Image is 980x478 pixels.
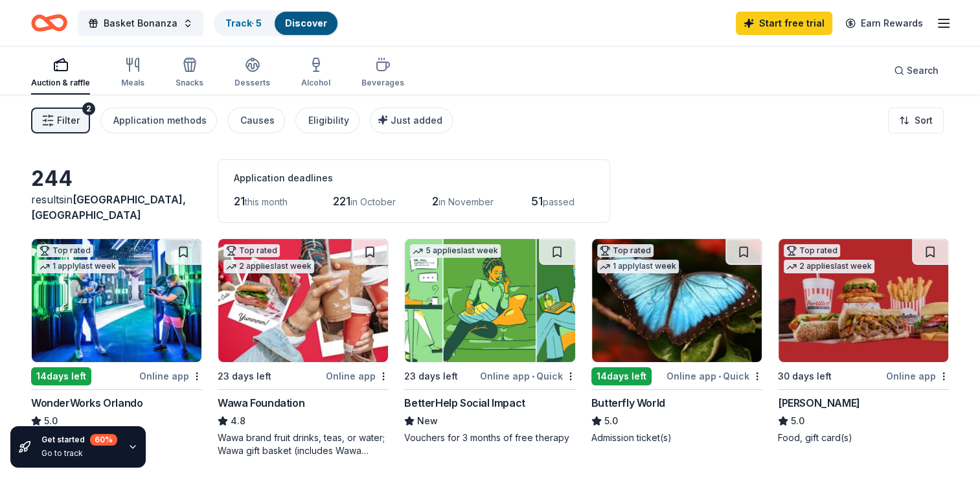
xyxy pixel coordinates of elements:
div: Causes [240,113,275,128]
div: 2 applies last week [223,260,314,273]
div: Top rated [784,244,840,257]
a: Start free trial [736,12,832,35]
div: Get started [41,434,117,446]
button: Causes [227,108,285,133]
span: Sort [915,113,933,128]
button: Just added [370,108,453,133]
img: Image for WonderWorks Orlando [32,239,201,362]
a: Image for Butterfly WorldTop rated1 applylast week14days leftOnline app•QuickButterfly World5.0Ad... [591,238,762,444]
div: 14 days left [591,367,652,385]
span: Just added [391,115,442,126]
div: Eligibility [308,113,349,128]
div: Go to track [41,448,117,459]
div: Meals [121,78,144,88]
div: 60 % [90,434,117,446]
div: 30 days left [778,369,832,384]
div: Top rated [37,244,93,257]
div: Online app [886,368,949,384]
div: 2 [82,102,95,115]
span: 2 [432,194,439,208]
div: Wawa Foundation [218,395,304,411]
div: Butterfly World [591,395,665,411]
div: Online app [326,368,389,384]
div: WonderWorks Orlando [31,395,142,411]
button: Alcohol [301,52,330,95]
div: Online app Quick [667,368,762,384]
a: Image for Portillo'sTop rated2 applieslast week30 days leftOnline app[PERSON_NAME]5.0Food, gift c... [778,238,949,444]
a: Earn Rewards [838,12,931,35]
div: Vouchers for 3 months of free therapy [404,431,575,444]
div: 23 days left [404,369,458,384]
button: Track· 5Discover [214,10,339,36]
div: Application methods [113,113,207,128]
span: Search [907,63,939,78]
span: [GEOGRAPHIC_DATA], [GEOGRAPHIC_DATA] [31,193,186,222]
div: 244 [31,166,202,192]
button: Sort [888,108,944,133]
span: 4.8 [231,413,245,429]
button: Desserts [234,52,270,95]
div: 1 apply last week [597,260,679,273]
div: 23 days left [218,369,271,384]
button: Search [883,58,949,84]
div: results [31,192,202,223]
div: 1 apply last week [37,260,119,273]
button: Meals [121,52,144,95]
a: Track· 5 [225,17,262,28]
div: Auction & raffle [31,78,90,88]
div: Application deadlines [234,170,594,186]
span: New [417,413,438,429]
a: Image for WonderWorks OrlandoTop rated1 applylast week14days leftOnline appWonderWorks Orlando5.0... [31,238,202,444]
div: Food, gift card(s) [778,431,949,444]
div: Snacks [176,78,203,88]
span: this month [245,196,288,207]
button: Auction & raffle [31,52,90,95]
a: Home [31,8,67,38]
button: Beverages [361,52,404,95]
div: Top rated [597,244,654,257]
div: Beverages [361,78,404,88]
img: Image for Wawa Foundation [218,239,388,362]
div: 14 days left [31,367,91,385]
span: 21 [234,194,245,208]
a: Image for Wawa FoundationTop rated2 applieslast week23 days leftOnline appWawa Foundation4.8Wawa ... [218,238,389,457]
span: 5.0 [604,413,618,429]
img: Image for BetterHelp Social Impact [405,239,575,362]
span: 5.0 [44,413,58,429]
img: Image for Portillo's [779,239,948,362]
button: Application methods [100,108,217,133]
div: [PERSON_NAME] [778,395,860,411]
span: Filter [57,113,80,128]
div: Desserts [234,78,270,88]
span: Basket Bonanza [104,16,177,31]
div: Admission ticket(s) [591,431,762,444]
span: 221 [333,194,350,208]
span: • [718,371,721,381]
img: Image for Butterfly World [592,239,762,362]
div: Top rated [223,244,280,257]
span: in [31,193,186,222]
button: Basket Bonanza [78,10,203,36]
div: Alcohol [301,78,330,88]
span: passed [543,196,575,207]
div: Wawa brand fruit drinks, teas, or water; Wawa gift basket (includes Wawa products and coupons) [218,431,389,457]
span: in November [439,196,494,207]
span: 5.0 [791,413,804,429]
span: in October [350,196,396,207]
span: • [532,371,534,381]
a: Image for BetterHelp Social Impact5 applieslast week23 days leftOnline app•QuickBetterHelp Social... [404,238,575,444]
button: Filter2 [31,108,90,133]
button: Snacks [176,52,203,95]
div: 5 applies last week [410,244,501,258]
div: Online app [139,368,202,384]
button: Eligibility [295,108,359,133]
span: 51 [531,194,543,208]
a: Discover [285,17,327,28]
div: BetterHelp Social Impact [404,395,525,411]
div: 2 applies last week [784,260,874,273]
div: Online app Quick [480,368,576,384]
